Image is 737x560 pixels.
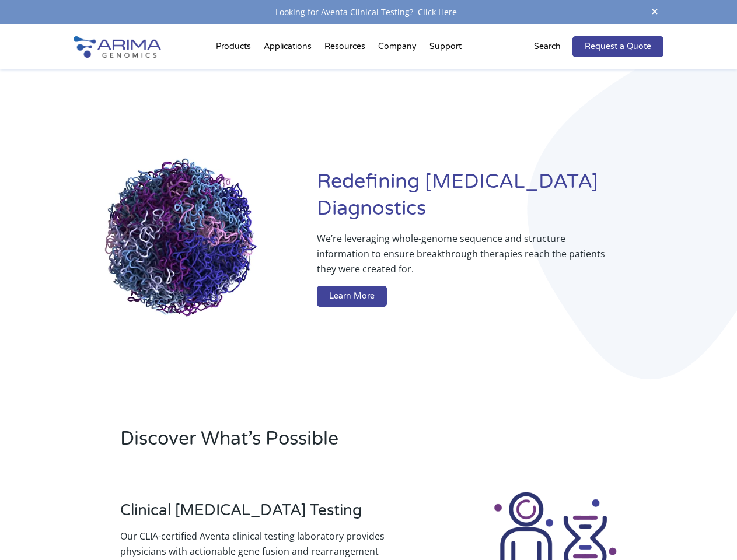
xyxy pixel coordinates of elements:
img: Arima-Genomics-logo [74,36,161,58]
a: Click Here [413,6,462,17]
p: We’re leveraging whole-genome sequence and structure information to ensure breakthrough therapies... [317,231,617,286]
h2: Discover What’s Possible [120,426,508,461]
h3: Clinical [MEDICAL_DATA] Testing [120,501,414,528]
a: Learn More [317,286,387,307]
p: Search [534,39,561,54]
a: Request a Quote [572,36,663,57]
h1: Redefining [MEDICAL_DATA] Diagnostics [317,169,663,231]
iframe: Chat Widget [679,504,737,560]
div: Looking for Aventa Clinical Testing? [74,5,663,20]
